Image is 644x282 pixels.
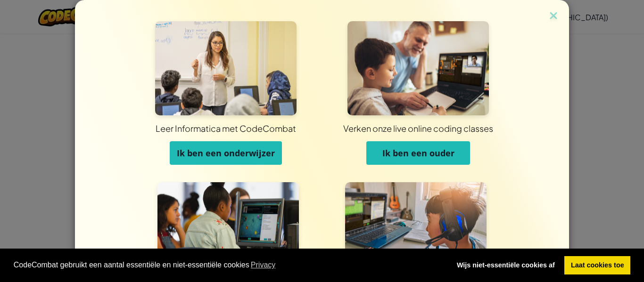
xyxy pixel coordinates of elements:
a: allow cookies [564,256,630,275]
a: learn more about cookies [249,258,277,272]
span: Ik ben een onderwijzer [177,147,275,159]
img: Voor Studenten [157,182,299,276]
img: close icon [547,9,560,24]
div: Verken onze live online coding classes [200,122,636,134]
a: deny cookies [450,256,561,275]
img: Voor Individuen [345,182,487,276]
button: Ik ben een onderwijzer [170,141,282,165]
span: CodeCombat gebruikt een aantal essentiële en niet-essentiële cookies [14,258,443,272]
img: Voor Docenten [155,21,297,115]
button: Ik ben een ouder [366,141,470,165]
span: Ik ben een ouder [382,147,454,159]
img: Voor Ouders [347,21,489,115]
